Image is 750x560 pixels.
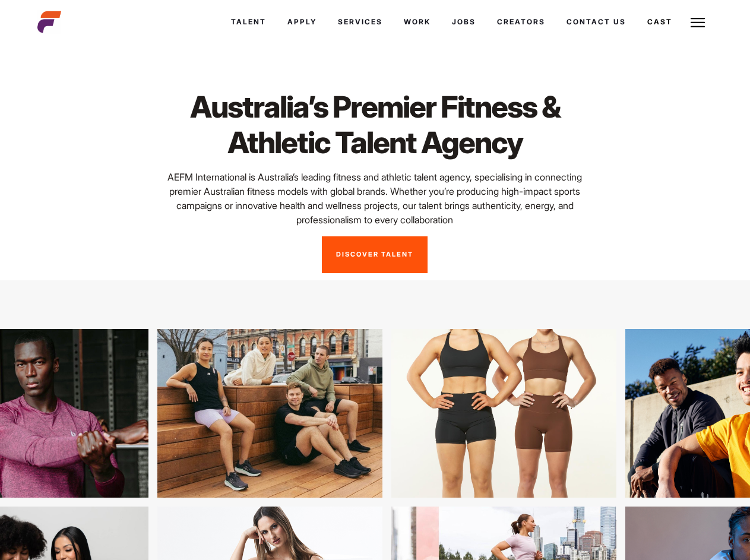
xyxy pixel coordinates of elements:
a: Talent [220,6,277,38]
img: cropped-aefm-brand-fav-22-square.png [37,10,61,34]
a: Work [393,6,441,38]
a: Apply [277,6,327,38]
a: Jobs [441,6,486,38]
a: Contact Us [556,6,637,38]
p: AEFM International is Australia’s leading fitness and athletic talent agency, specialising in con... [152,170,598,227]
a: Cast [637,6,683,38]
img: 24 [119,329,344,498]
h1: Australia’s Premier Fitness & Athletic Talent Agency [152,89,598,160]
a: Services [327,6,393,38]
a: Discover Talent [322,236,428,273]
img: Burger icon [691,15,705,30]
a: Creators [486,6,556,38]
